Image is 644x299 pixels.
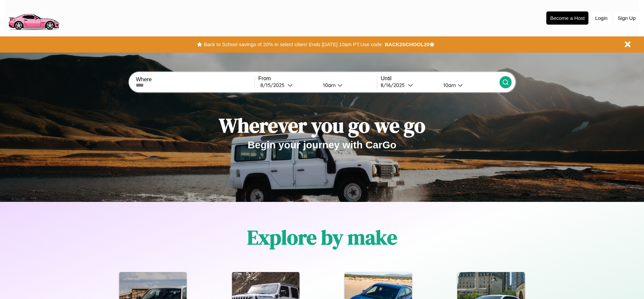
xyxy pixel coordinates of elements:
label: From [258,76,377,82]
label: Until [381,76,499,82]
label: Where [136,77,254,83]
img: logo [5,3,62,32]
button: Login [592,12,611,24]
div: 10am [440,82,458,88]
div: 8 / 16 / 2025 [381,82,408,88]
div: 8 / 15 / 2025 [260,82,288,88]
button: Sign Up [614,12,639,24]
button: 10am [438,82,499,89]
h1: Explore by make [247,223,397,251]
div: 10am [320,82,337,88]
button: Become a Host [546,11,588,25]
button: 10am [318,82,377,89]
button: 8/15/2025 [258,82,318,89]
button: Back to School savings of 20% in select cities! Ends [DATE] 10am PT.Use code: [202,40,385,49]
b: BACK2SCHOOL20 [385,41,429,47]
